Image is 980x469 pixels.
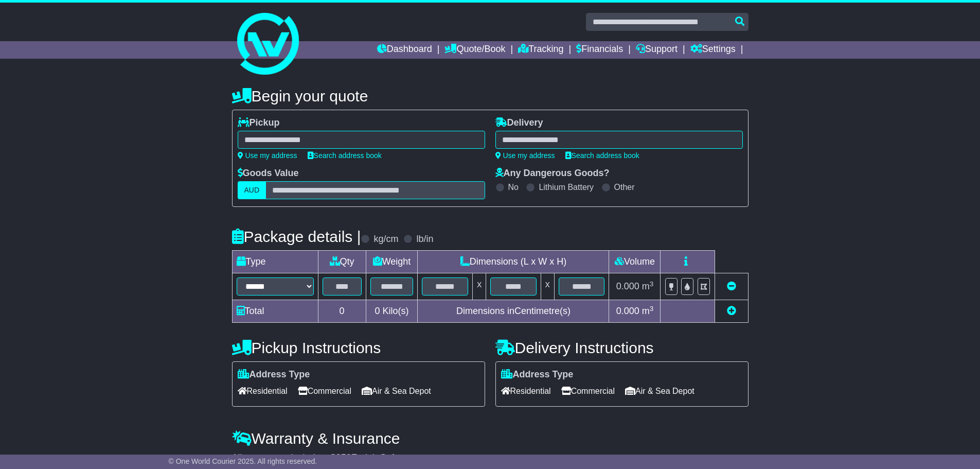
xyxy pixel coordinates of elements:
td: x [473,273,486,300]
label: kg/cm [373,234,398,245]
td: x [541,273,554,300]
span: m [642,306,654,316]
h4: Warranty & Insurance [232,430,749,447]
span: 250 [336,453,351,463]
label: Pickup [238,117,280,129]
a: Settings [690,41,736,59]
td: Dimensions (L x W x H) [418,251,609,273]
label: Any Dangerous Goods? [495,168,610,179]
sup: 3 [650,305,654,312]
span: Commercial [298,383,351,399]
td: Dimensions in Centimetre(s) [418,300,609,323]
span: Air & Sea Depot [362,383,431,399]
a: Search address book [308,151,382,160]
label: Address Type [238,369,310,380]
span: 0.000 [616,306,639,316]
h4: Delivery Instructions [495,339,749,356]
div: All our quotes include a $ FreightSafe warranty. [232,453,749,464]
td: Total [232,300,318,323]
span: m [642,281,654,291]
span: Commercial [561,383,615,399]
label: Address Type [501,369,574,380]
h4: Package details | [232,228,361,245]
label: lb/in [416,234,433,245]
span: 0 [375,306,380,316]
a: Use my address [495,151,555,160]
label: Goods Value [238,168,299,179]
td: Weight [366,251,418,273]
span: Residential [501,383,551,399]
td: Volume [609,251,661,273]
span: Residential [238,383,288,399]
span: 0.000 [616,281,639,291]
a: Quote/Book [444,41,505,59]
td: Qty [318,251,366,273]
a: Dashboard [377,41,432,59]
a: Remove this item [727,281,736,291]
h4: Begin your quote [232,88,749,105]
a: Add new item [727,306,736,316]
a: Support [636,41,678,59]
label: Lithium Battery [539,182,594,192]
label: Delivery [495,117,543,129]
label: No [508,182,519,192]
label: AUD [238,181,266,199]
h4: Pickup Instructions [232,339,485,356]
td: 0 [318,300,366,323]
td: Type [232,251,318,273]
sup: 3 [650,280,654,288]
span: Air & Sea Depot [625,383,694,399]
a: Financials [576,41,623,59]
a: Use my address [238,151,297,160]
a: Tracking [518,41,563,59]
span: © One World Courier 2025. All rights reserved. [169,457,317,465]
a: Search address book [565,151,639,160]
label: Other [614,182,635,192]
td: Kilo(s) [366,300,418,323]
